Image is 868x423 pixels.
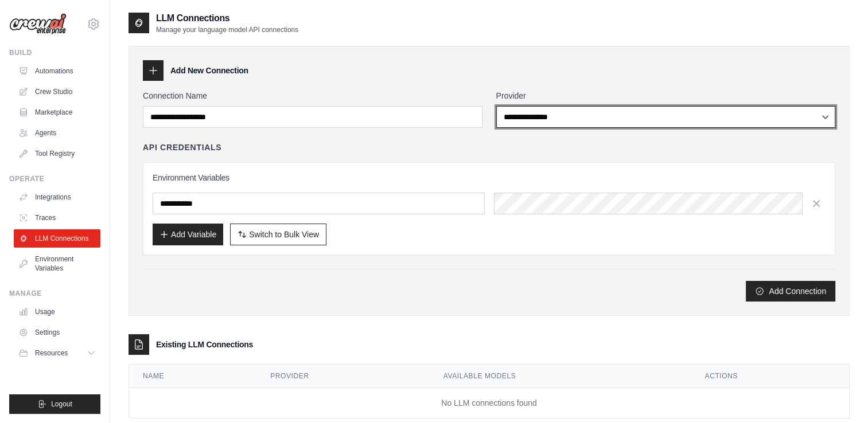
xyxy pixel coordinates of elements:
a: Traces [14,209,100,227]
button: Resources [14,344,100,362]
p: Manage your language model API connections [156,25,298,34]
button: Logout [9,394,100,414]
span: Logout [51,399,72,409]
th: Provider [256,365,430,388]
button: Add Variable [153,224,223,245]
h4: API Credentials [143,142,221,153]
h3: Existing LLM Connections [156,339,253,350]
h3: Environment Variables [153,172,826,183]
span: Switch to Bulk View [249,229,319,240]
a: Settings [14,323,100,342]
a: Agents [14,124,100,142]
span: Resources [35,348,68,358]
th: Name [129,365,256,388]
th: Actions [691,365,849,388]
a: LLM Connections [14,229,100,248]
label: Provider [496,90,836,101]
a: Environment Variables [14,250,100,277]
a: Tool Registry [14,144,100,163]
a: Automations [14,62,100,80]
a: Integrations [14,188,100,206]
a: Usage [14,303,100,321]
th: Available Models [430,365,691,388]
label: Connection Name [143,90,482,101]
a: Crew Studio [14,83,100,101]
div: Operate [9,174,100,183]
button: Switch to Bulk View [230,224,326,245]
a: Marketplace [14,103,100,122]
td: No LLM connections found [129,388,849,418]
h3: Add New Connection [170,65,248,76]
button: Add Connection [746,281,835,301]
h2: LLM Connections [156,11,298,25]
div: Build [9,48,100,57]
div: Manage [9,289,100,298]
img: Logo [9,13,67,35]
